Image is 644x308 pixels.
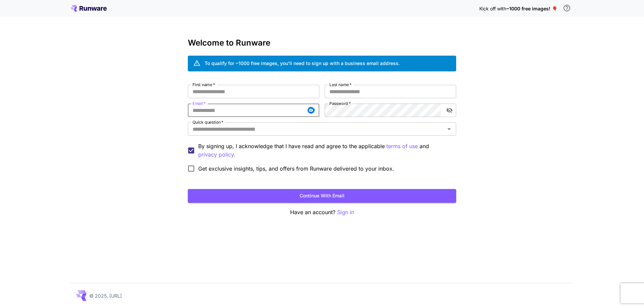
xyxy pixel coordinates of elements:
[337,208,354,217] button: Sign in
[386,142,418,150] p: terms of use
[198,165,394,173] span: Get exclusive insights, tips, and offers from Runware delivered to your inbox.
[198,150,235,159] p: privacy policy.
[198,142,451,159] p: By signing up, I acknowledge that I have read and agree to the applicable and
[560,1,574,15] button: In order to qualify for free credit, you need to sign up with a business email address and click ...
[329,82,352,87] label: Last name
[193,119,223,125] label: Quick question
[193,82,215,87] label: First name
[188,38,456,48] h3: Welcome to Runware
[443,104,455,116] button: toggle password visibility
[444,124,454,134] button: Open
[193,101,206,106] label: Email
[89,292,122,299] p: © 2025, [URL]
[188,208,456,217] p: Have an account?
[386,142,418,150] button: By signing up, I acknowledge that I have read and agree to the applicable and privacy policy.
[506,6,557,11] span: ~1000 free images! 🎈
[329,101,351,106] label: Password
[205,60,400,67] div: To qualify for ~1000 free images, you’ll need to sign up with a business email address.
[479,6,506,11] span: Kick off with
[188,189,456,203] button: Continue with email
[198,150,235,159] button: By signing up, I acknowledge that I have read and agree to the applicable terms of use and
